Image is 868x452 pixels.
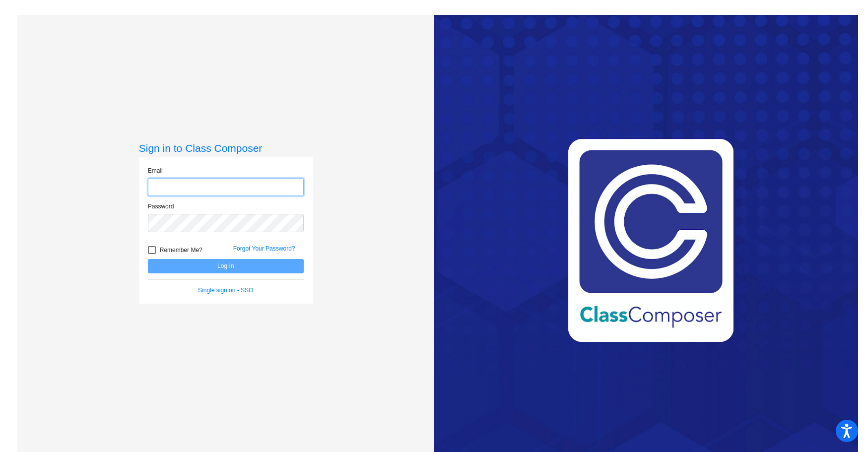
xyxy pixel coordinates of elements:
label: Password [148,202,174,211]
h3: Sign in to Class Composer [139,142,313,154]
a: Single sign on - SSO [198,287,253,294]
button: Log In [148,259,304,273]
label: Email [148,166,163,175]
span: Remember Me? [160,244,202,256]
a: Forgot Your Password? [233,245,295,252]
